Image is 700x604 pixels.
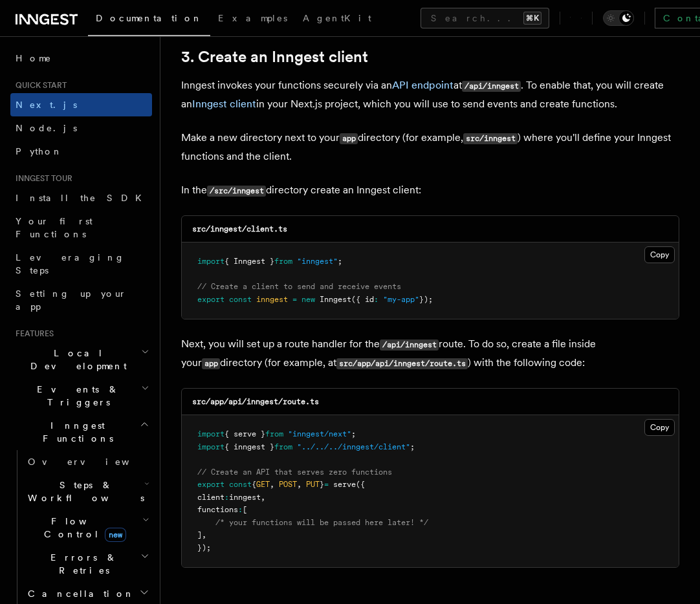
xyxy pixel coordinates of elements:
span: Node.js [16,123,77,133]
p: Inngest invokes your functions securely via an at . To enable that, you will create an in your Ne... [181,76,679,113]
a: API endpoint [392,79,454,91]
button: Copy [644,246,675,263]
a: Next.js [10,93,152,116]
span: Local Development [10,347,141,372]
span: from [265,429,283,438]
span: Quick start [10,80,67,91]
span: { [252,480,256,489]
p: Next, you will set up a route handler for the route. To do so, create a file inside your director... [181,335,679,372]
span: export [197,480,224,489]
span: Cancellation [23,587,135,600]
span: } [320,480,324,489]
span: , [270,480,274,489]
p: Make a new directory next to your directory (for example, ) where you'll define your Inngest func... [181,129,679,166]
span: Setting up your app [16,288,127,312]
span: = [292,295,297,304]
span: import [197,442,224,451]
span: "inngest/next" [288,429,351,438]
span: = [324,480,329,489]
button: Errors & Retries [23,546,152,582]
span: Your first Functions [16,216,93,239]
a: Documentation [88,4,210,36]
span: Inngest tour [10,173,72,184]
span: ; [338,257,342,266]
span: serve [333,480,356,489]
span: , [297,480,301,489]
span: Install the SDK [16,193,149,203]
code: app [202,358,220,369]
span: Documentation [96,13,202,23]
span: AgentKit [303,13,371,23]
span: /* your functions will be passed here later! */ [215,518,428,527]
a: Your first Functions [10,210,152,246]
span: // Create a client to send and receive events [197,282,401,291]
span: Examples [218,13,287,23]
button: Events & Triggers [10,378,152,414]
span: from [274,442,292,451]
button: Flow Controlnew [23,510,152,546]
button: Copy [644,419,675,436]
span: }); [197,543,211,552]
span: { inngest } [224,442,274,451]
span: }); [419,295,433,304]
span: { Inngest } [224,257,274,266]
span: { serve } [224,429,265,438]
span: Flow Control [23,515,142,541]
span: inngest [256,295,288,304]
span: Events & Triggers [10,383,141,409]
span: // Create an API that serves zero functions [197,468,392,477]
span: ({ [356,480,365,489]
span: import [197,257,224,266]
span: const [229,480,252,489]
button: Toggle dark mode [603,10,634,26]
span: inngest [229,493,261,502]
button: Search...⌘K [421,8,549,28]
span: Overview [28,457,161,467]
span: const [229,295,252,304]
span: Inngest Functions [10,419,140,445]
span: : [224,493,229,502]
a: Examples [210,4,295,35]
span: import [197,429,224,438]
span: export [197,295,224,304]
span: Errors & Retries [23,551,140,577]
span: Features [10,329,54,339]
span: Leveraging Steps [16,252,125,275]
span: new [105,528,126,542]
span: new [301,295,315,304]
span: functions [197,505,238,514]
span: , [202,530,206,539]
a: AgentKit [295,4,379,35]
code: /api/inngest [462,81,521,92]
code: app [340,133,358,144]
code: /api/inngest [380,340,439,351]
code: src/app/api/inngest/route.ts [336,358,468,369]
code: src/inngest [463,133,518,144]
code: /src/inngest [207,186,266,197]
span: Inngest [320,295,351,304]
span: client [197,493,224,502]
span: [ [243,505,247,514]
a: Inngest client [192,98,256,110]
span: : [374,295,378,304]
span: "../../../inngest/client" [297,442,410,451]
button: Inngest Functions [10,414,152,450]
code: src/inngest/client.ts [192,224,287,233]
a: 3. Create an Inngest client [181,48,368,66]
kbd: ⌘K [523,12,541,25]
span: PUT [306,480,320,489]
span: ; [410,442,415,451]
span: GET [256,480,270,489]
span: from [274,257,292,266]
span: , [261,493,265,502]
span: Steps & Workflows [23,479,144,504]
span: Python [16,146,63,156]
a: Install the SDK [10,186,152,210]
span: ] [197,530,202,539]
span: "inngest" [297,257,338,266]
span: "my-app" [383,295,419,304]
code: src/app/api/inngest/route.ts [192,397,319,406]
button: Steps & Workflows [23,473,152,510]
a: Node.js [10,116,152,140]
a: Leveraging Steps [10,246,152,282]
